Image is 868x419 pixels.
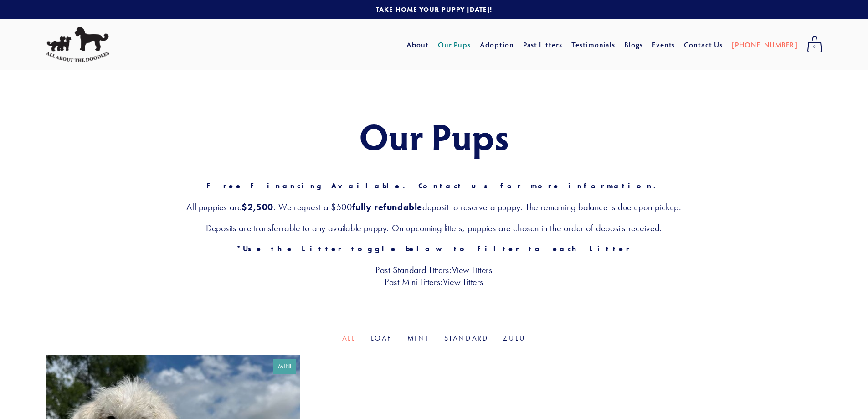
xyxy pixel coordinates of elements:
[443,276,483,288] a: View Litters
[571,36,616,53] a: Testimonials
[46,27,109,62] img: All About The Doodles
[732,36,798,53] a: [PHONE_NUMBER]
[406,36,429,53] a: About
[684,36,723,53] a: Contact Us
[523,40,563,49] a: Past Litters
[46,222,822,234] h3: Deposits are transferrable to any available puppy. On upcoming litters, puppies are chosen in the...
[46,264,822,288] h3: Past Standard Litters: Past Mini Litters:
[652,36,675,53] a: Events
[452,264,493,276] a: View Litters
[503,334,526,342] a: Zulu
[371,334,393,342] a: Loaf
[624,36,643,53] a: Blogs
[438,36,471,53] a: Our Pups
[46,116,822,156] h1: Our Pups
[802,33,827,56] a: 0 items in cart
[807,41,822,53] span: 0
[444,334,489,342] a: Standard
[46,201,822,213] h3: All puppies are . We request a $500 deposit to reserve a puppy. The remaining balance is due upon...
[480,36,514,53] a: Adoption
[206,181,662,190] strong: Free Financing Available. Contact us for more information.
[342,334,356,342] a: All
[407,334,430,342] a: Mini
[236,244,632,253] strong: *Use the Litter toggle below to filter to each Litter
[241,202,273,212] strong: $2,500
[352,202,423,212] strong: fully refundable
